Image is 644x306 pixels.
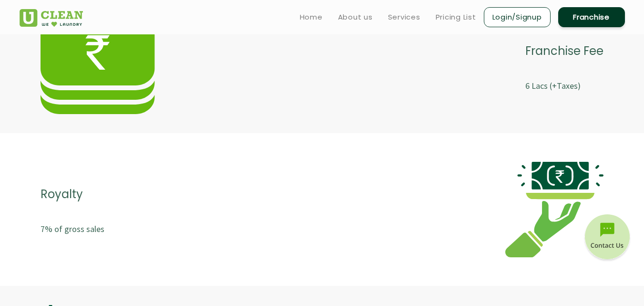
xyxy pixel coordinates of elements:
img: investment-img [505,162,603,257]
p: 7% of gross sales [41,221,104,238]
img: UClean Laundry and Dry Cleaning [20,9,83,27]
p: 6 Lacs (+Taxes) [525,77,603,95]
a: Home [300,11,323,23]
a: Services [388,11,420,23]
a: About us [338,11,373,23]
a: Franchise [558,7,625,27]
p: Royalty [41,182,104,206]
p: Franchise Fee [525,39,603,63]
a: Login/Signup [484,7,551,27]
img: contact-btn [583,214,631,262]
a: Pricing List [436,11,476,23]
img: investment-img [41,19,155,114]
